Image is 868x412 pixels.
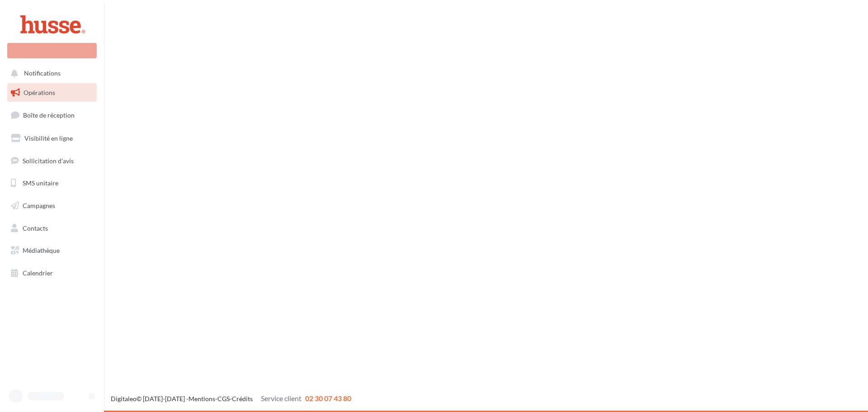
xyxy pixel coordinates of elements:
[261,394,302,403] span: Service client
[5,83,99,102] a: Opérations
[5,105,99,125] a: Boîte de réception
[23,179,58,187] span: SMS unitaire
[24,134,73,142] span: Visibilité en ligne
[5,174,99,193] a: SMS unitaire
[23,269,53,277] span: Calendrier
[5,152,99,170] a: Sollicitation d'avis
[24,89,55,96] span: Opérations
[23,156,74,164] span: Sollicitation d'avis
[232,395,253,403] a: Crédits
[23,246,60,254] span: Médiathèque
[7,43,97,58] div: Nouvelle campagne
[111,395,137,403] a: Digitaleo
[5,219,99,238] a: Contacts
[23,111,75,119] span: Boîte de réception
[189,395,215,403] a: Mentions
[305,394,351,403] span: 02 30 07 43 80
[23,224,48,232] span: Contacts
[23,202,55,209] span: Campagnes
[111,395,351,403] span: © [DATE]-[DATE] - - -
[24,70,61,77] span: Notifications
[217,395,230,403] a: CGS
[5,264,99,283] a: Calendrier
[5,129,99,148] a: Visibilité en ligne
[5,196,99,215] a: Campagnes
[5,241,99,260] a: Médiathèque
